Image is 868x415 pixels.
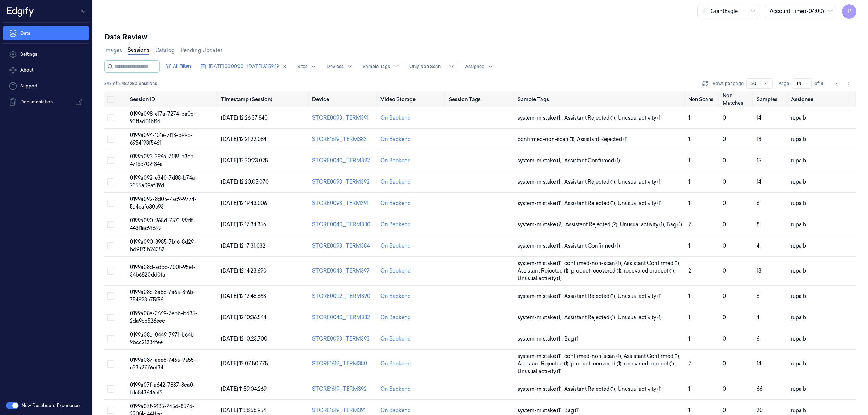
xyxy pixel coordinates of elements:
[180,47,223,54] a: Pending Updates
[564,178,618,186] span: Assistant Rejected (1) ,
[757,386,762,392] span: 66
[723,268,726,274] span: 0
[832,78,842,89] button: Go to previous page
[723,335,726,342] span: 0
[312,114,375,122] div: STORE0093_TERM391
[688,360,691,367] span: 2
[518,136,577,143] span: confirmed-non-scan (1) ,
[312,136,375,143] div: STORE1619_TERM383
[723,179,726,185] span: 0
[312,360,375,368] div: STORE1619_TERM380
[3,26,89,40] a: Data
[221,221,266,228] span: [DATE] 12:17:34.356
[3,47,89,61] a: Settings
[446,91,514,107] th: Session Tags
[107,314,114,321] button: Select row
[757,407,763,414] span: 20
[197,61,290,72] button: [DATE] 00:00:00 - [DATE] 23:59:59
[380,242,411,250] div: On Backend
[518,385,564,393] span: system-mistake (1) ,
[380,292,411,300] div: On Backend
[107,385,114,393] button: Select row
[218,91,309,107] th: Timestamp (Session)
[104,47,122,54] a: Images
[130,331,196,346] span: 0199a08a-0449-7971-b64b-9bcc21234fee
[312,157,375,164] div: STORE0040_TERM392
[130,310,197,324] span: 0199a08a-3669-7ebb-bd35-2da9cc526eec
[518,360,571,368] span: Assistant Rejected (1) ,
[791,293,806,299] span: rupa b
[130,239,196,253] span: 0199a090-8985-7b16-8d29-bd9175b24382
[221,179,269,185] span: [DATE] 12:20:05.070
[564,242,620,250] span: Assistant Confirmed (1)
[518,368,562,375] span: Unusual activity (1)
[791,200,806,206] span: rupa b
[688,407,690,414] span: 1
[791,407,806,414] span: rupa b
[564,352,624,360] span: confirmed-non-scan (1) ,
[221,293,266,299] span: [DATE] 12:12:48.663
[791,268,806,274] span: rupa b
[843,78,854,89] button: Go to next page
[757,335,759,342] span: 6
[107,200,114,207] button: Select row
[380,136,411,143] div: On Backend
[130,132,193,146] span: 0199a094-101e-7f13-b99b-6954f93f5461
[107,221,114,228] button: Select row
[518,200,564,207] span: system-mistake (1) ,
[221,335,267,342] span: [DATE] 12:10:23.700
[564,260,624,267] span: confirmed-non-scan (1) ,
[128,46,149,55] a: Sessions
[380,407,411,414] div: On Backend
[791,314,806,321] span: rupa b
[688,268,691,274] span: 2
[107,242,114,249] button: Select row
[791,115,806,121] span: rupa b
[577,136,628,143] span: Assistant Rejected (1)
[757,157,761,164] span: 15
[723,200,726,206] span: 0
[515,91,686,107] th: Sample Tags
[380,178,411,186] div: On Backend
[688,115,690,121] span: 1
[618,292,662,300] span: Unusual activity (1)
[723,115,726,121] span: 0
[712,80,744,87] p: Rows per page
[723,386,726,392] span: 0
[107,335,114,342] button: Select row
[571,267,624,275] span: product recovered (1) ,
[221,200,267,206] span: [DATE] 12:19:43.006
[130,382,195,396] span: 0199a07f-a642-7837-8ca0-fde843646cf2
[791,386,806,392] span: rupa b
[221,314,267,321] span: [DATE] 12:10:36.544
[564,200,618,207] span: Assistant Rejected (1) ,
[221,407,266,414] span: [DATE] 11:58:58.954
[518,275,562,282] span: Unusual activity (1)
[518,407,564,414] span: system-mistake (1) ,
[518,292,564,300] span: system-mistake (1) ,
[842,4,856,19] button: P
[757,221,759,228] span: 8
[130,175,197,189] span: 0199a092-e340-7d88-b74a-2355a09af89d
[720,91,754,107] th: Non Matches
[688,335,690,342] span: 1
[221,268,267,274] span: [DATE] 12:14:23.690
[688,243,690,249] span: 1
[107,360,114,368] button: Select row
[3,79,89,93] a: Support
[832,78,854,89] nav: pagination
[130,153,196,167] span: 0199a093-296a-7189-b3cb-4715c702f34a
[518,114,564,122] span: system-mistake (1) ,
[571,360,624,368] span: product recovered (1) ,
[618,178,662,186] span: Unusual activity (1)
[723,243,726,249] span: 0
[791,335,806,342] span: rupa b
[723,314,726,321] span: 0
[791,360,806,367] span: rupa b
[130,357,196,371] span: 0199a087-aee8-746a-9a55-c33a2776cf34
[130,217,195,231] span: 0199a090-968d-7571-99df-44311ac9f699
[130,196,197,210] span: 0199a092-8d05-7ac9-9774-5a4cafe30c93
[688,136,690,142] span: 1
[624,352,682,360] span: Assistant Confirmed (1) ,
[757,268,761,274] span: 13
